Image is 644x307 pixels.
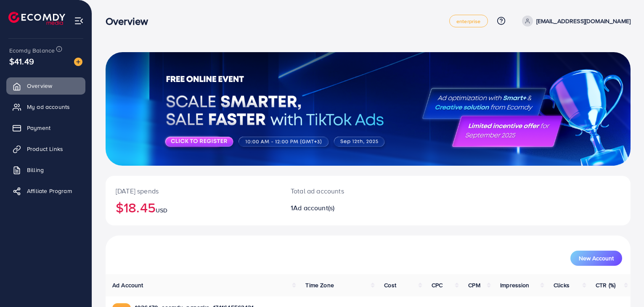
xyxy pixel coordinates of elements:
[112,281,143,289] span: Ad Account
[27,187,72,195] span: Affiliate Program
[6,98,85,115] a: My ad accounts
[6,183,85,199] a: Affiliate Program
[579,255,614,261] span: New Account
[156,206,167,214] span: USD
[554,281,570,289] span: Clicks
[74,58,82,66] img: image
[519,16,631,26] a: [EMAIL_ADDRESS][DOMAIN_NAME]
[8,12,65,25] img: logo
[27,103,70,111] span: My ad accounts
[6,161,85,178] a: Billing
[116,199,270,215] h2: $18.45
[291,204,402,212] h2: 1
[449,15,488,27] a: enterprise
[536,16,631,26] p: [EMAIL_ADDRESS][DOMAIN_NAME]
[9,46,55,55] span: Ecomdy Balance
[27,145,63,153] span: Product Links
[305,281,334,289] span: Time Zone
[500,281,530,289] span: Impression
[456,19,481,24] span: enterprise
[596,281,615,289] span: CTR (%)
[116,186,270,196] p: [DATE] spends
[384,281,396,289] span: Cost
[6,140,85,157] a: Product Links
[27,166,44,174] span: Billing
[9,55,34,67] span: $41.49
[27,82,52,90] span: Overview
[293,203,334,212] span: Ad account(s)
[27,124,50,132] span: Payment
[106,15,155,27] h3: Overview
[432,281,443,289] span: CPC
[6,119,85,136] a: Payment
[6,77,85,94] a: Overview
[468,281,480,289] span: CPM
[291,186,402,196] p: Total ad accounts
[74,16,84,26] img: menu
[570,251,622,266] button: New Account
